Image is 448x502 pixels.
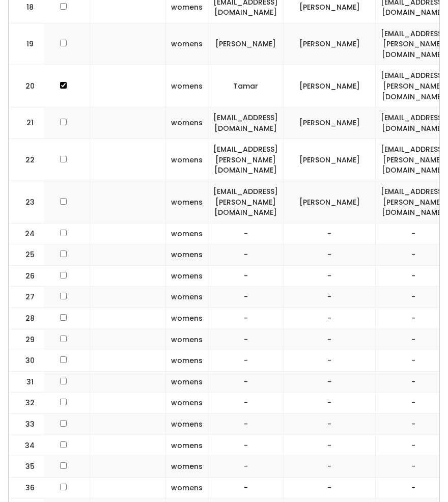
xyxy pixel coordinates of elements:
td: - [284,265,376,287]
td: 36 [9,477,44,498]
td: [EMAIL_ADDRESS][DOMAIN_NAME] [208,107,284,139]
td: - [284,477,376,498]
td: womens [166,181,208,224]
td: 34 [9,435,44,456]
td: [PERSON_NAME] [284,23,376,65]
td: 35 [9,456,44,478]
td: womens [166,413,208,435]
td: womens [166,371,208,393]
td: 25 [9,244,44,266]
td: - [208,308,284,329]
td: - [208,371,284,393]
td: [PERSON_NAME] [284,181,376,224]
td: womens [166,393,208,414]
td: 20 [9,65,44,107]
td: womens [166,244,208,266]
td: - [208,350,284,372]
td: 29 [9,329,44,350]
td: [PERSON_NAME] [208,23,284,65]
td: - [208,223,284,244]
td: 31 [9,371,44,393]
td: - [284,350,376,372]
td: womens [166,350,208,372]
td: 30 [9,350,44,372]
td: - [284,329,376,350]
td: 33 [9,413,44,435]
td: 28 [9,308,44,329]
td: 19 [9,23,44,65]
td: - [284,413,376,435]
td: [EMAIL_ADDRESS][PERSON_NAME][DOMAIN_NAME] [208,139,284,181]
td: womens [166,223,208,244]
td: [PERSON_NAME] [284,107,376,139]
td: womens [166,65,208,107]
td: - [208,456,284,478]
td: - [284,435,376,456]
td: - [284,308,376,329]
td: womens [166,477,208,498]
td: - [208,265,284,287]
td: 24 [9,223,44,244]
td: womens [166,287,208,308]
td: - [284,287,376,308]
td: womens [166,308,208,329]
td: 22 [9,139,44,181]
td: womens [166,265,208,287]
td: 27 [9,287,44,308]
td: - [208,413,284,435]
td: - [284,244,376,266]
td: 21 [9,107,44,139]
td: - [208,287,284,308]
td: womens [166,23,208,65]
td: womens [166,139,208,181]
td: 32 [9,393,44,414]
td: [PERSON_NAME] [284,139,376,181]
td: - [208,477,284,498]
td: womens [166,435,208,456]
td: - [284,393,376,414]
td: [PERSON_NAME] [284,65,376,107]
td: - [284,456,376,478]
td: womens [166,329,208,350]
td: [EMAIL_ADDRESS][PERSON_NAME][DOMAIN_NAME] [208,181,284,224]
td: - [208,244,284,266]
td: - [284,223,376,244]
td: womens [166,456,208,478]
td: - [284,371,376,393]
td: Tamar [208,65,284,107]
td: 26 [9,265,44,287]
td: womens [166,107,208,139]
td: - [208,329,284,350]
td: - [208,393,284,414]
td: - [208,435,284,456]
td: 23 [9,181,44,224]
